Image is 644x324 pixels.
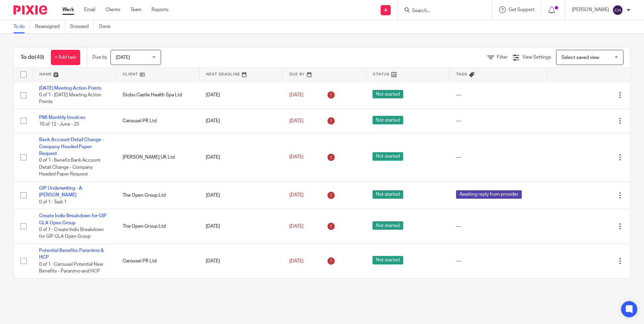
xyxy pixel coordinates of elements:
[70,20,94,33] a: Snoozed
[116,244,199,279] td: Carousel PR Ltd
[522,55,551,60] span: View Settings
[509,7,535,12] span: Get Support
[39,214,106,225] a: Create Indiv Breakdown for GIP GLA Open Group
[116,133,199,182] td: [PERSON_NAME] UK Ltd
[572,6,609,13] p: [PERSON_NAME]
[456,72,468,76] span: Tags
[199,244,283,279] td: [DATE]
[39,122,79,127] span: 10 of 12 · June - 25
[289,224,303,229] span: [DATE]
[39,262,103,274] span: 0 of 1 · Carousel Potential New Benefits - Paranimo and HCP
[92,54,107,61] p: Due by
[289,119,303,123] span: [DATE]
[289,193,303,197] span: [DATE]
[373,152,403,161] span: Not started
[199,182,283,209] td: [DATE]
[13,20,30,33] a: To do
[39,93,101,104] span: 0 of 1 · [DATE] Meeting Action Points
[39,186,82,197] a: GIP Underwriting - A [PERSON_NAME]
[39,227,104,239] span: 0 of 1 · Create Indiv Breakdown for GIP GLA Open Group
[152,6,168,13] a: Reports
[373,221,403,230] span: Not started
[199,133,283,182] td: [DATE]
[35,20,65,33] a: Reassigned
[21,54,44,61] h1: To do
[456,118,540,124] div: ---
[39,115,85,120] a: PMI Monthly Invoices
[373,190,403,199] span: Not started
[289,93,303,97] span: [DATE]
[456,258,540,264] div: ---
[39,200,67,204] span: 0 of 1 · Task 1
[51,50,80,65] a: + Add task
[99,20,116,33] a: Done
[116,55,130,60] span: [DATE]
[116,81,199,109] td: Stobo Castle Health Spa Ltd
[39,158,100,177] span: 0 of 1 · Benefiz Bank Account Detail Change - Company Headed Paper Request
[561,55,599,60] span: Select saved view
[456,154,540,161] div: ---
[289,259,303,263] span: [DATE]
[35,55,44,60] span: (49)
[199,81,283,109] td: [DATE]
[39,86,101,91] a: [DATE] Meeting Action Points
[116,182,199,209] td: The Open Group Ltd
[116,209,199,244] td: The Open Group Ltd
[39,248,104,260] a: Potential Benefits: Paranimo & HCP
[373,90,403,98] span: Not started
[612,5,623,15] img: svg%3E
[62,6,74,13] a: Work
[373,256,403,264] span: Not started
[456,190,522,199] span: Awaiting reply from provider
[199,109,283,133] td: [DATE]
[289,155,303,160] span: [DATE]
[497,55,508,60] span: Filter
[105,6,120,13] a: Clients
[84,6,95,13] a: Email
[456,223,540,230] div: ---
[116,109,199,133] td: Carousel PR Ltd
[199,209,283,244] td: [DATE]
[39,137,104,156] a: Bank Account Detail Change - Company Headed Paper Request
[130,6,141,13] a: Team
[411,8,472,14] input: Search
[13,5,47,14] img: Pixie
[456,92,540,98] div: ---
[373,116,403,124] span: Not started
